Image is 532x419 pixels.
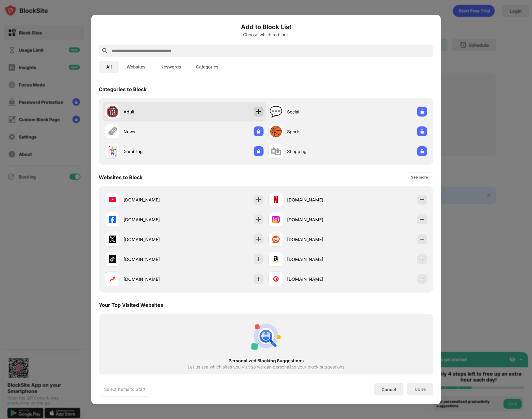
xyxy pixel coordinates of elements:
div: Select Items to Start [104,386,146,392]
img: favicons [109,196,116,203]
div: Social [287,108,348,115]
button: Websites [119,61,153,73]
div: Let us see which sites you visit so we can personalize your block suggestions [188,364,344,369]
div: Sports [287,128,348,135]
div: Done [415,387,426,392]
div: [DOMAIN_NAME] [287,216,348,223]
button: Categories [189,61,226,73]
img: favicons [272,216,280,223]
div: [DOMAIN_NAME] [287,196,348,203]
div: [DOMAIN_NAME] [124,276,184,282]
div: Personalized Blocking Suggestions [110,358,422,363]
div: Shopping [287,148,348,155]
div: Categories to Block [99,86,146,92]
div: Gambling [124,148,184,155]
button: All [99,61,119,73]
img: favicons [272,236,280,243]
h6: Add to Block List [99,22,433,32]
img: search.svg [101,47,109,55]
div: News [124,128,184,135]
img: favicons [272,255,280,263]
div: Your Top Visited Websites [99,302,163,308]
div: [DOMAIN_NAME] [124,256,184,262]
div: Cancel [382,387,396,392]
div: [DOMAIN_NAME] [124,196,184,203]
div: 🗞 [107,125,118,138]
img: favicons [272,275,280,283]
div: 🃏 [106,145,119,158]
div: [DOMAIN_NAME] [287,276,348,282]
div: [DOMAIN_NAME] [124,236,184,243]
div: Choose which to block [99,32,433,37]
div: See more [411,174,428,180]
div: [DOMAIN_NAME] [287,256,348,262]
img: favicons [272,196,280,203]
button: Keywords [153,61,189,73]
img: favicons [109,216,116,223]
img: favicons [109,236,116,243]
div: Websites to Block [99,174,142,180]
div: 🛍 [271,145,281,158]
div: 💬 [269,105,282,118]
img: favicons [109,275,116,283]
div: [DOMAIN_NAME] [124,216,184,223]
img: personal-suggestions.svg [251,321,281,351]
div: 🔞 [106,105,119,118]
div: 🏀 [269,125,282,138]
div: [DOMAIN_NAME] [287,236,348,243]
div: Adult [124,108,184,115]
img: favicons [109,255,116,263]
